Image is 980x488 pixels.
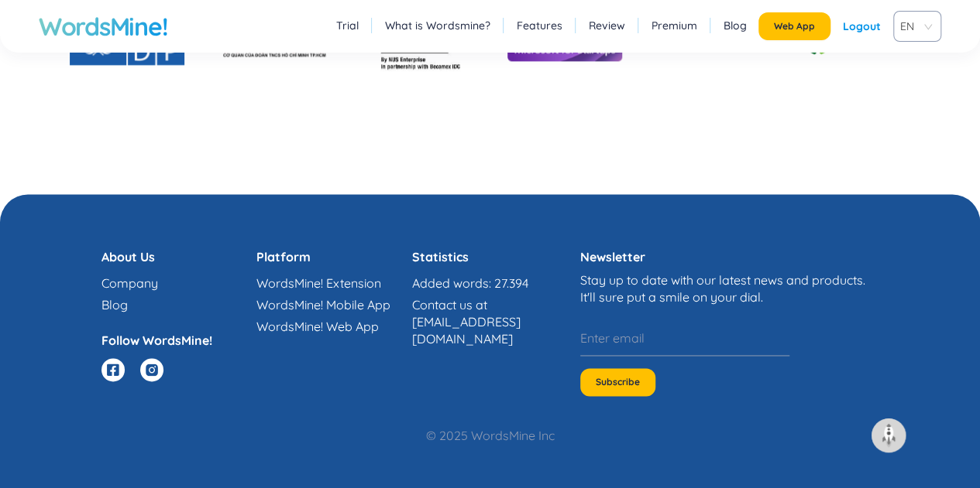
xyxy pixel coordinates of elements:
[101,297,128,312] a: Blog
[101,275,158,291] a: Company
[580,271,879,305] div: Stay up to date with our latest news and products. It'll sure put a smile on your dial.
[256,275,381,291] a: WordsMine! Extension
[256,248,412,265] h4: Platform
[876,423,901,448] img: to top
[39,427,941,444] div: © 2025 WordsMine Inc
[900,15,928,38] span: EN
[758,12,830,40] button: Web App
[256,297,390,312] a: WordsMine! Mobile App
[517,18,562,33] a: Features
[724,18,747,33] a: Blog
[652,18,697,33] a: Premium
[412,248,568,265] h4: Statistics
[256,319,379,334] a: WordsMine! Web App
[843,12,881,40] div: Logout
[336,18,359,33] a: Trial
[596,376,640,388] span: Subscribe
[580,248,879,265] h4: Newsletter
[412,275,528,291] a: Added words: 27.394
[580,321,789,356] input: Enter email
[774,20,815,32] span: Web App
[101,248,257,265] h4: About Us
[580,368,655,396] button: Subscribe
[412,297,521,346] a: Contact us at [EMAIL_ADDRESS][DOMAIN_NAME]
[589,18,625,33] a: Review
[39,11,167,42] a: WordsMine!
[101,332,257,349] h4: Follow WordsMine!
[385,18,490,33] a: What is Wordsmine?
